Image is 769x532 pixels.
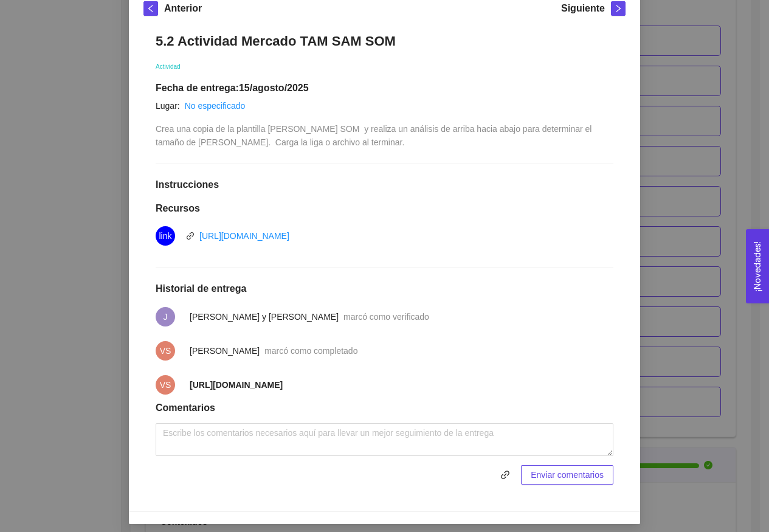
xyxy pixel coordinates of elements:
[160,341,171,361] span: VS
[144,4,157,13] span: left
[143,1,158,16] button: left
[190,312,339,322] span: [PERSON_NAME] y [PERSON_NAME]
[164,1,202,16] h5: Anterior
[156,202,613,215] h1: Recursos
[160,375,171,395] span: VS
[343,312,429,322] span: marcó como verificado
[264,346,357,356] span: marcó como completado
[156,33,613,49] h1: 5.2 Actividad Mercado TAM SAM SOM
[156,402,613,414] h1: Comentarios
[156,283,613,295] h1: Historial de entrega
[190,346,260,356] span: [PERSON_NAME]
[186,232,195,240] span: link
[496,470,514,480] span: link
[156,179,613,191] h1: Instrucciones
[561,1,605,16] h5: Siguiente
[611,1,626,16] button: right
[156,99,180,112] article: Lugar:
[495,470,515,480] span: link
[185,101,246,111] a: No especificado
[521,465,613,485] button: Enviar comentarios
[612,4,625,13] span: right
[199,231,289,241] a: [URL][DOMAIN_NAME]
[190,380,283,390] strong: [URL][DOMAIN_NAME]
[156,124,594,147] span: Crea una copia de la plantilla [PERSON_NAME] SOM y realiza un análisis de arriba hacia abajo para...
[746,229,769,303] button: Open Feedback Widget
[156,82,613,94] h1: Fecha de entrega: 15/agosto/2025
[495,465,515,485] button: link
[159,226,171,246] span: link
[164,307,168,326] span: J
[156,63,181,70] span: Actividad
[531,468,604,482] span: Enviar comentarios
